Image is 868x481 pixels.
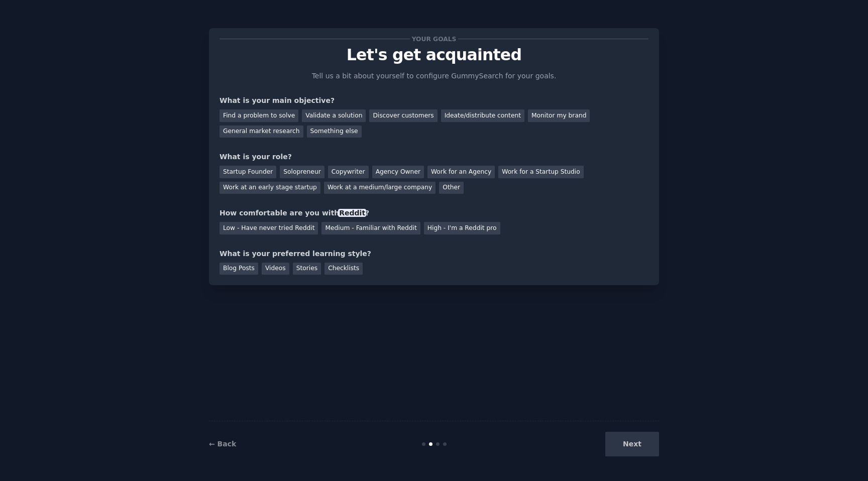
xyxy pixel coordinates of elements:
[209,440,236,448] a: ← Back
[220,46,648,64] p: Let's get acquainted
[307,126,362,138] div: Something else
[338,209,366,217] span: Reddit
[324,182,436,194] div: Work at a medium/large company
[220,95,648,106] div: What is your main objective?
[220,109,298,122] div: Find a problem to solve
[321,222,420,234] div: Medium - Familiar with Reddit
[410,34,458,44] span: Your goals
[220,222,318,234] div: Low - Have never tried Reddit
[220,208,648,218] div: How comfortable are you with ?
[439,182,464,194] div: Other
[280,166,324,178] div: Solopreneur
[262,263,289,275] div: Videos
[441,109,524,122] div: Ideate/distribute content
[372,166,424,178] div: Agency Owner
[220,182,320,194] div: Work at an early stage startup
[328,166,369,178] div: Copywriter
[220,263,258,275] div: Blog Posts
[324,263,363,275] div: Checklists
[369,109,437,122] div: Discover customers
[220,249,648,259] div: What is your preferred learning style?
[220,152,648,162] div: What is your role?
[220,166,276,178] div: Startup Founder
[498,166,583,178] div: Work for a Startup Studio
[427,166,495,178] div: Work for an Agency
[424,222,500,234] div: High - I'm a Reddit pro
[220,126,303,138] div: General market research
[528,109,590,122] div: Monitor my brand
[293,263,321,275] div: Stories
[307,71,561,81] p: Tell us a bit about yourself to configure GummySearch for your goals.
[302,109,366,122] div: Validate a solution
